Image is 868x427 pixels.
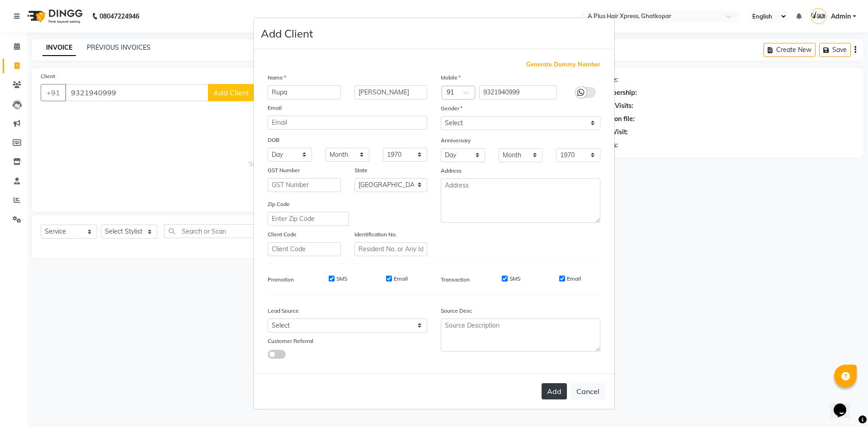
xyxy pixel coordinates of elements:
label: Email [567,275,581,283]
input: First Name [268,85,341,99]
input: Last Name [354,85,428,99]
label: State [354,166,368,174]
button: Cancel [571,383,605,400]
button: Add [542,383,567,399]
label: Lead Source [268,307,299,315]
h4: Add Client [261,25,313,42]
label: SMS [336,275,347,283]
label: Identification No. [354,230,397,239]
input: Email [268,116,427,130]
iframe: chat widget [830,391,859,418]
label: Anniversary [441,136,471,145]
span: Generate Dummy Number [526,60,600,69]
label: SMS [509,275,520,283]
label: Gender [441,104,462,113]
input: Enter Zip Code [268,212,349,226]
label: Client Code [268,230,297,239]
label: Email [268,104,282,112]
label: Customer Referral [268,337,313,345]
label: DOB [268,136,279,144]
input: Client Code [268,242,341,256]
label: Promotion [268,276,294,284]
input: Resident No. or Any Id [354,242,428,256]
input: GST Number [268,178,341,192]
label: Transaction [441,276,470,284]
label: Address [441,167,462,175]
input: Mobile [479,85,557,99]
label: Source Desc [441,307,472,315]
label: Name [268,74,286,82]
label: Mobile [441,74,461,82]
label: Email [394,275,408,283]
label: Zip Code [268,200,290,208]
label: GST Number [268,166,300,174]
